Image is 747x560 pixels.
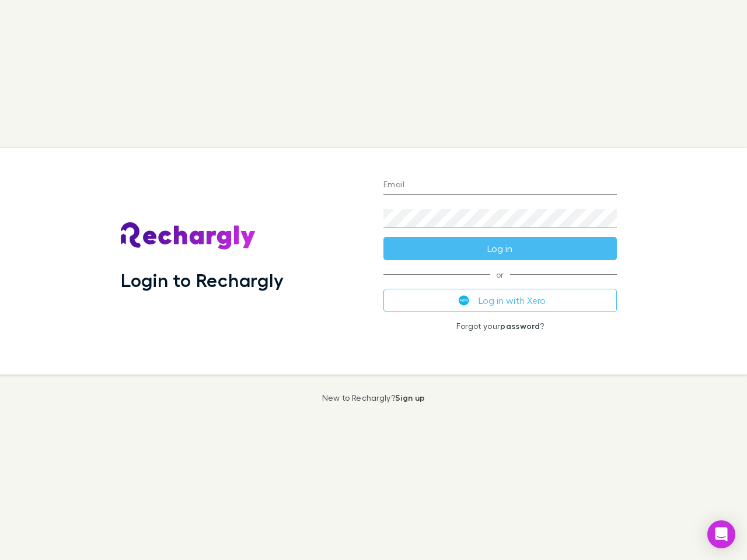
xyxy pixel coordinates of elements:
img: Xero's logo [459,295,469,306]
div: Open Intercom Messenger [707,520,735,548]
p: New to Rechargly? [322,393,425,402]
a: password [500,321,540,331]
p: Forgot your ? [383,321,617,331]
span: or [383,274,617,275]
button: Log in [383,237,617,260]
img: Rechargly's Logo [121,222,256,250]
h1: Login to Rechargly [121,269,284,291]
button: Log in with Xero [383,289,617,312]
a: Sign up [395,393,425,402]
